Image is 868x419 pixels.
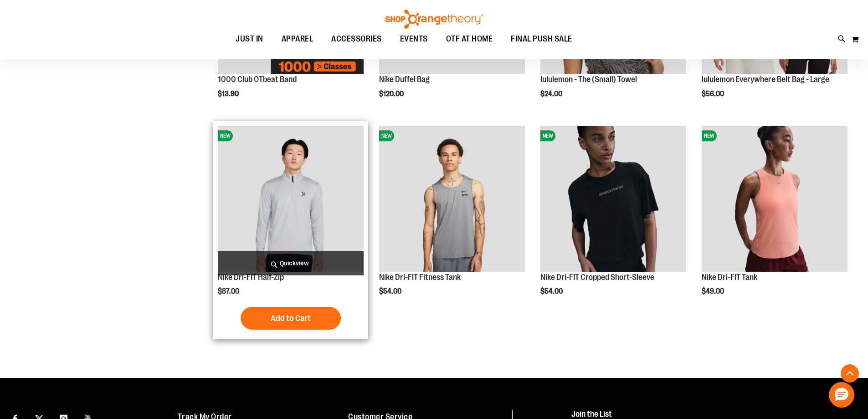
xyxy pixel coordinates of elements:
[331,29,382,49] span: ACCESSORIES
[697,121,852,319] div: product
[540,90,564,98] span: $24.00
[502,29,581,50] a: FINAL PUSH SALE
[213,121,368,339] div: product
[272,29,323,50] a: APPAREL
[218,130,233,141] span: NEW
[271,313,311,323] span: Add to Cart
[379,90,405,98] span: $120.00
[540,130,555,141] span: NEW
[702,273,757,282] a: Nike Dri-FIT Tank
[702,130,717,141] span: NEW
[540,126,686,273] a: Nike Dri-FIT Cropped Short-SleeveNEW
[282,29,313,49] span: APPAREL
[226,29,272,49] a: JUST IN
[446,29,493,49] span: OTF AT HOME
[536,121,691,319] div: product
[218,90,240,98] span: $13.90
[375,121,529,319] div: product
[379,273,461,282] a: Nike Dri-FIT Fitness Tank
[829,382,854,408] button: Hello, have a question? Let’s chat.
[384,10,484,29] img: Shop Orangetheory
[218,126,364,273] a: Nike Dri-FIT Half-ZipNEW
[702,75,829,84] a: lululemon Everywhere Belt Bag - Large
[540,126,686,272] img: Nike Dri-FIT Cropped Short-Sleeve
[511,29,572,49] span: FINAL PUSH SALE
[379,126,525,273] a: Nike Dri-FIT Fitness TankNEW
[841,364,859,383] button: Back To Top
[218,75,297,84] a: 1000 Club OTbeat Band
[540,273,654,282] a: Nike Dri-FIT Cropped Short-Sleeve
[241,307,341,330] button: Add to Cart
[540,75,637,84] a: lululemon - The (Small) Towel
[702,287,725,295] span: $49.00
[218,273,284,282] a: Nike Dri-FIT Half-Zip
[702,126,847,272] img: Nike Dri-FIT Tank
[379,126,525,272] img: Nike Dri-FIT Fitness Tank
[379,75,430,84] a: Nike Duffel Bag
[218,287,241,295] span: $87.00
[379,287,403,295] span: $54.00
[400,29,428,49] span: EVENTS
[702,90,725,98] span: $56.00
[379,130,394,141] span: NEW
[322,29,391,50] a: ACCESSORIES
[236,29,263,49] span: JUST IN
[218,251,364,275] a: Quickview
[437,29,502,50] a: OTF AT HOME
[218,126,364,272] img: Nike Dri-FIT Half-Zip
[540,287,564,295] span: $54.00
[391,29,437,50] a: EVENTS
[702,126,847,273] a: Nike Dri-FIT TankNEW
